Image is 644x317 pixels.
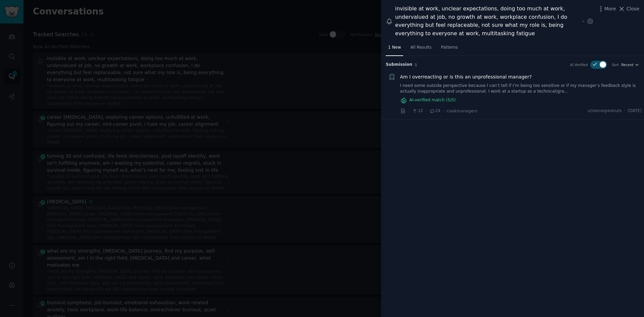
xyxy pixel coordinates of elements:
a: All Results [408,42,434,56]
span: Close [627,5,639,12]
span: 12 [412,108,423,114]
a: Patterns [439,42,460,56]
span: · [624,108,626,114]
span: All Results [410,45,431,51]
a: 1 New [386,42,403,56]
span: AI-verified match ( 5 /5) [410,97,456,103]
div: Sort [612,62,619,67]
div: AI Verified [570,62,588,67]
button: Close [618,5,639,12]
span: More [604,5,616,12]
div: invisible at work, unclear expectations, doing too much at work, undervalued at job, no growth at... [395,5,580,38]
span: · [443,107,444,114]
span: 1 [415,63,417,67]
span: Recent [621,62,633,67]
button: More [597,5,616,12]
span: Patterns [441,45,458,51]
span: 24 [429,108,440,114]
span: r/askmanagers [447,109,478,113]
span: Submission [386,62,412,68]
button: Recent [621,62,639,67]
span: 1 New [388,45,401,51]
span: u/reecespeanuts [588,108,622,114]
span: · [408,107,410,114]
span: · [426,107,427,114]
a: I need some outside perspective because I can’t tell if I’m being too sensitive or if my manager’... [400,83,642,95]
span: [DATE] [628,108,642,114]
a: Am I overreacting or is this an unprofessional manager? [400,73,532,81]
